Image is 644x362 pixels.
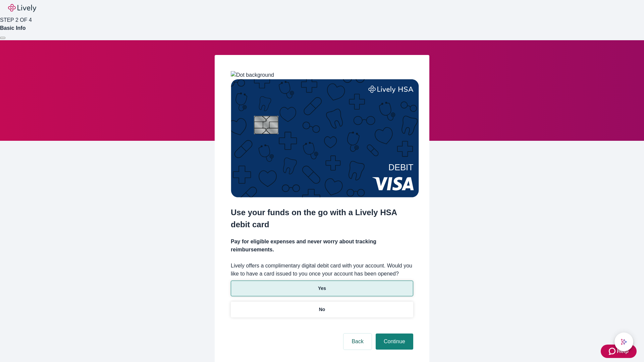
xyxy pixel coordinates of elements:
[231,206,413,231] h2: Use your funds on the go with a Lively HSA debit card
[376,334,413,350] button: Continue
[318,285,326,292] p: Yes
[617,347,629,355] span: Help
[231,79,419,197] img: Debit card
[231,238,413,254] h4: Pay for eligible expenses and never worry about tracking reimbursements.
[231,262,413,278] label: Lively offers a complimentary digital debit card with your account. Would you like to have a card...
[319,306,325,313] p: No
[343,334,372,350] button: Back
[231,302,413,317] button: No
[614,333,633,351] button: chat
[231,281,413,296] button: Yes
[8,4,36,12] img: Lively
[621,339,627,345] svg: Lively AI Assistant
[609,347,617,355] svg: Zendesk support icon
[231,71,274,79] img: Dot background
[601,345,637,358] button: Zendesk support iconHelp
